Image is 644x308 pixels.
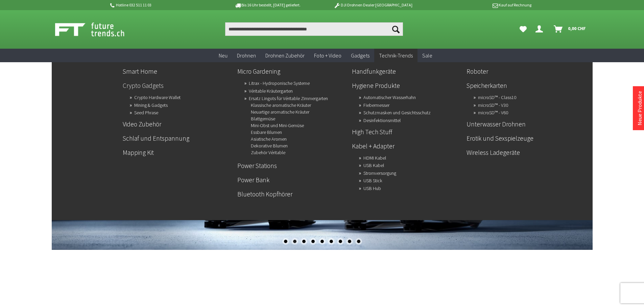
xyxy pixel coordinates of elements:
div: 3 [301,238,307,245]
a: Crypto Gadgets [123,80,232,91]
a: Unterwasser Drohnen [467,118,576,130]
a: Smart Home [123,66,232,77]
a: USB Hub [363,184,381,193]
span: Sale [422,52,432,59]
span: Neu [219,52,228,59]
div: 5 [319,238,326,245]
a: High Tech Stuff [352,126,461,138]
a: Kabel + Adapter [352,140,461,152]
a: Power Bank [237,174,347,186]
div: 8 [346,238,353,245]
p: DJI Drohnen Dealer [GEOGRAPHIC_DATA] [320,1,426,9]
a: Erotik und Sexspielzeuge [467,133,576,144]
a: Blattgemüse [251,114,275,123]
span: 0,00 CHF [568,23,586,34]
a: Hygiene Produkte [352,80,461,91]
div: 1 [282,238,289,245]
button: Suchen [389,22,403,36]
a: Schlaf und Entspannung [123,133,232,144]
a: Ersatz Lingots für Véritable Zimmergarten [249,94,328,103]
a: Stromversorgung [363,168,396,178]
a: Asiatische Aromen [251,134,287,144]
a: Essbare Blumen [251,127,282,137]
span: Gadgets [351,52,369,59]
a: microSD™ - V30 [478,100,508,110]
a: microSD™ - V60 [478,108,508,117]
a: Litrax - Hydroponische Systeme [249,78,310,88]
div: 9 [355,238,362,245]
a: Speicherkarten [467,80,576,91]
a: Roboter [467,66,576,77]
a: Mining & Gadgets [134,100,168,110]
div: 2 [291,238,298,245]
div: 7 [337,238,344,245]
a: Neuartige aromatische Kräuter [251,107,309,117]
p: Bis 16 Uhr bestellt, [DATE] geliefert. [215,1,320,9]
a: Fiebermesser [363,100,389,110]
a: Seed Phrase [134,108,158,117]
div: 4 [310,238,316,245]
span: Foto + Video [314,52,341,59]
a: Warenkorb [551,22,589,36]
p: Kauf auf Rechnung [426,1,531,9]
a: Dekorative Blumen [251,141,288,150]
a: Handfunkgeräte [352,66,461,77]
a: Foto + Video [309,49,346,63]
a: Neu [214,49,232,63]
a: Desinfektionsmittel [363,116,401,125]
span: Drohnen Zubehör [265,52,305,59]
a: Crypto Hardware Wallet [134,93,181,102]
a: Klassische aromatische Kräuter [251,100,311,110]
a: Dein Konto [533,22,548,36]
a: Zubehör Véritable [251,148,285,157]
a: Bluetooth Kopfhörer [237,188,347,200]
a: Sale [418,49,437,63]
a: USB Kabel [363,161,384,170]
a: Schutzmasken und Gesichtsschutz [363,108,431,117]
a: USB Stick [363,176,382,185]
input: Produkt, Marke, Kategorie, EAN, Artikelnummer… [225,22,403,36]
span: Technik-Trends [379,52,413,59]
a: Drohnen [232,49,261,63]
a: microSD™ - Class10 [478,93,516,102]
a: Wireless Ladegeräte [467,147,576,158]
div: 6 [328,238,335,245]
p: Hotline 032 511 11 03 [109,1,215,9]
a: HDMI Kabel [363,153,386,163]
a: Meine Favoriten [516,22,530,36]
a: Mini-Obst und Mini-Gemüse [251,121,304,130]
a: Drohnen Zubehör [261,49,309,63]
span: Drohnen [237,52,256,59]
a: Micro Gardening [237,66,347,77]
a: Automatischer Wasserhahn [363,93,416,102]
a: Véritable Kräutergarten [249,86,293,96]
img: Shop Futuretrends - zur Startseite wechseln [55,21,139,38]
a: Mapping Kit [123,147,232,158]
a: Video Zubehör [123,118,232,130]
a: Technik-Trends [374,49,418,63]
a: Neue Produkte [636,91,643,125]
a: Power Stations [237,160,347,171]
a: Gadgets [346,49,374,63]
